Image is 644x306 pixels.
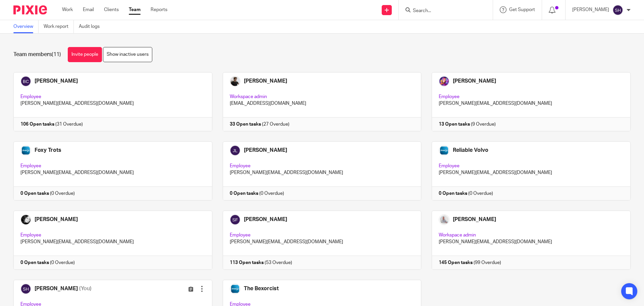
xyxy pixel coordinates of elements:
[103,47,152,62] a: Show inactive users
[79,20,105,33] a: Audit logs
[129,6,141,13] a: Team
[13,51,61,58] h1: Team members
[68,47,102,62] a: Invite people
[151,6,167,13] a: Reports
[44,20,74,33] a: Work report
[412,8,473,14] input: Search
[509,7,535,12] span: Get Support
[612,5,623,15] img: svg%3E
[13,5,47,14] img: Pixie
[572,6,609,13] p: [PERSON_NAME]
[52,52,61,57] span: (11)
[83,6,94,13] a: Email
[62,6,73,13] a: Work
[104,6,119,13] a: Clients
[13,20,39,33] a: Overview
